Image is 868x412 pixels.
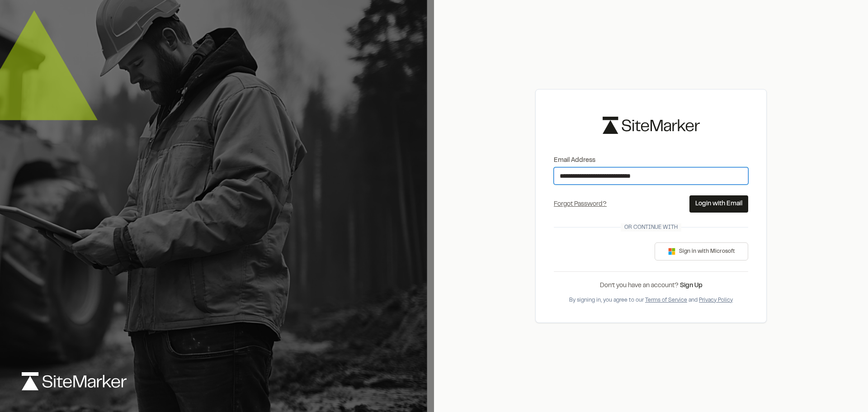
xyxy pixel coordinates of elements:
[689,195,748,213] button: Login with Email
[554,202,607,207] a: Forgot Password?
[699,296,733,304] button: Privacy Policy
[680,283,703,289] a: Sign Up
[549,242,642,261] iframe: Sign in with Google Button
[22,372,127,390] img: logo-white-rebrand.svg
[554,281,748,291] div: Don’t you have an account?
[554,296,748,304] div: By signing in, you agree to our and
[621,223,681,232] span: Or continue with
[645,296,687,304] button: Terms of Service
[655,242,748,260] button: Sign in with Microsoft
[554,156,748,166] label: Email Address
[603,117,700,133] img: logo-black-rebrand.svg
